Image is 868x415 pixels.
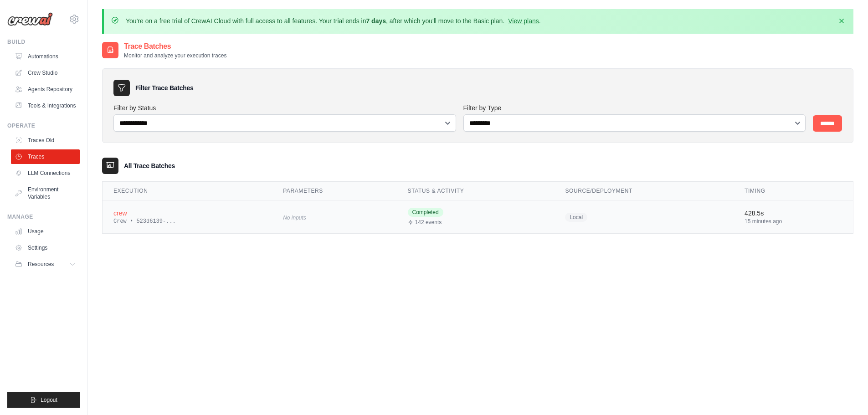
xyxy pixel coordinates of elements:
span: Local [565,213,587,222]
label: Filter by Status [113,103,456,113]
div: Manage [7,213,80,220]
a: Tools & Integrations [11,98,80,113]
p: You're on a free trial of CrewAI Cloud with full access to all features. Your trial ends in , aft... [126,16,541,26]
th: Parameters [272,182,396,200]
div: 428.5s [745,209,842,218]
a: View plans [508,17,539,25]
p: Monitor and analyze your execution traces [124,52,226,59]
th: Execution [103,182,272,200]
button: Resources [11,257,80,272]
a: Environment Variables [11,182,80,204]
th: Status & Activity [397,182,555,200]
a: Traces [11,149,80,164]
tr: View details for crew execution [103,200,853,234]
span: Completed [408,208,443,217]
a: Usage [11,224,80,239]
div: 15 minutes ago [745,218,842,225]
div: No inputs [283,211,385,223]
div: crew [113,209,261,218]
img: Logo [7,12,53,26]
button: Logout [7,392,80,408]
a: Traces Old [11,133,80,148]
div: Build [7,38,80,46]
strong: 7 days [366,17,386,25]
th: Timing [734,182,853,200]
h3: Filter Trace Batches [135,83,193,92]
a: LLM Connections [11,166,80,180]
a: Automations [11,49,80,64]
div: Operate [7,122,80,129]
th: Source/Deployment [554,182,734,200]
span: Logout [41,396,57,404]
span: No inputs [283,215,306,221]
h3: All Trace Batches [124,161,175,170]
span: 142 events [415,219,442,226]
a: Settings [11,241,80,255]
a: Crew Studio [11,66,80,80]
a: Agents Repository [11,82,80,97]
label: Filter by Type [463,103,806,113]
h2: Trace Batches [124,41,226,52]
div: Crew • 523d6139-... [113,218,261,225]
span: Resources [28,261,54,268]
